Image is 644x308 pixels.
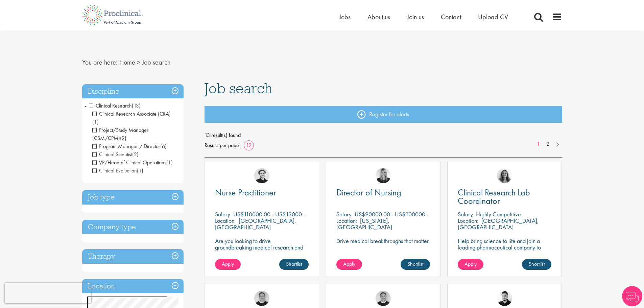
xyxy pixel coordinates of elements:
[89,102,132,109] span: Clinical Research
[92,151,139,158] span: Clinical Scientist
[5,283,91,303] iframe: reCAPTCHA
[92,159,173,166] span: VP/Head of Clinical Operations
[497,291,512,306] img: Anderson Maldonado
[205,140,239,150] span: Results per page
[254,168,269,183] img: Nico Kohlwes
[82,249,184,264] h3: Therapy
[339,13,351,21] a: Jobs
[120,135,126,142] span: (2)
[458,210,473,218] span: Salary
[233,210,339,218] p: US$110000.00 - US$130000.00 per annum
[458,188,551,205] a: Clinical Research Lab Coordinator
[92,110,171,117] span: Clinical Research Associate (CRA)
[92,143,160,150] span: Program Manager / Director
[543,140,553,148] a: 2
[92,110,171,125] span: Clinical Research Associate (CRA)
[458,217,539,231] p: [GEOGRAPHIC_DATA], [GEOGRAPHIC_DATA]
[244,142,254,149] a: 12
[215,217,236,224] span: Location:
[215,210,230,218] span: Salary
[119,58,135,67] a: breadcrumb link
[92,159,166,166] span: VP/Head of Clinical Operations
[137,167,143,174] span: (1)
[205,106,562,123] a: Register for alerts
[82,84,184,99] h3: Discipline
[82,220,184,234] h3: Company type
[336,187,401,198] span: Director of Nursing
[222,260,234,267] span: Apply
[522,259,551,270] a: Shortlist
[343,260,355,267] span: Apply
[407,13,424,21] a: Join us
[376,168,391,183] img: Janelle Jones
[458,187,530,207] span: Clinical Research Lab Coordinator
[401,259,430,270] a: Shortlist
[215,259,241,270] a: Apply
[85,100,87,111] span: -
[166,159,173,166] span: (1)
[622,286,642,306] img: Chatbot
[336,238,430,244] p: Drive medical breakthroughs that matter.
[92,151,132,158] span: Clinical Scientist
[215,188,309,197] a: Nurse Practitioner
[476,210,521,218] p: Highly Competitive
[497,168,512,183] img: Jackie Cerchio
[458,259,483,270] a: Apply
[376,291,391,306] img: Bo Forsen
[92,167,137,174] span: Clinical Evaluation
[132,151,139,158] span: (2)
[464,260,477,267] span: Apply
[82,279,184,293] h3: Location
[215,217,296,231] p: [GEOGRAPHIC_DATA], [GEOGRAPHIC_DATA]
[205,79,272,97] span: Job search
[205,130,562,140] span: 13 result(s) found
[336,259,362,270] a: Apply
[82,190,184,205] h3: Job type
[458,238,551,270] p: Help bring science to life and join a leading pharmaceutical company to play a key role in delive...
[92,126,148,142] span: Project/Study Manager (CSM/CPM)
[82,58,118,67] span: You are here:
[441,13,461,21] a: Contact
[142,58,170,67] span: Job search
[279,259,309,270] a: Shortlist
[92,167,143,174] span: Clinical Evaluation
[160,143,167,150] span: (6)
[478,13,508,21] a: Upload CV
[254,291,269,306] img: Bo Forsen
[215,238,309,263] p: Are you looking to drive groundbreaking medical research and make a real impact-join our client a...
[92,143,167,150] span: Program Manager / Director
[367,13,390,21] a: About us
[336,217,357,224] span: Location:
[533,140,543,148] a: 1
[137,58,140,67] span: >
[89,102,141,109] span: Clinical Research
[215,187,276,198] span: Nurse Practitioner
[336,188,430,197] a: Director of Nursing
[92,118,99,125] span: (1)
[458,217,478,224] span: Location:
[336,217,392,231] p: [US_STATE], [GEOGRAPHIC_DATA]
[132,102,141,109] span: (13)
[355,210,459,218] p: US$90000.00 - US$100000.00 per annum
[336,210,352,218] span: Salary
